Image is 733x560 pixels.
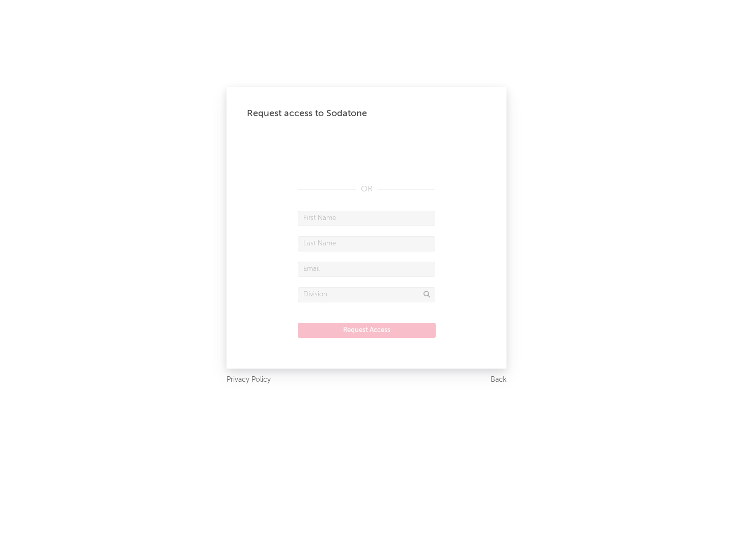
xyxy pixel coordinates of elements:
div: Request access to Sodatone [247,107,486,120]
a: Privacy Policy [227,374,271,386]
button: Request Access [298,323,436,338]
div: OR [298,183,435,195]
input: First Name [298,211,435,226]
input: Email [298,262,435,277]
input: Division [298,287,435,302]
a: Back [491,374,506,386]
input: Last Name [298,236,435,251]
